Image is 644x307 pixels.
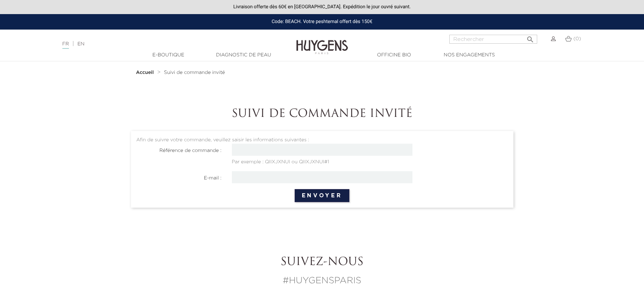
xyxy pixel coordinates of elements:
span: (0) [573,36,581,41]
h1: Suivi de commande invité [131,108,513,121]
strong: Accueil [136,70,154,75]
a: Suivi de commande invité [164,70,225,75]
button:  [524,33,536,42]
a: Nos engagements [435,52,504,59]
a: FR [62,42,69,49]
a: Diagnostic de peau [209,52,278,59]
a: EN [78,42,84,46]
h2: Suivez-nous [131,256,513,269]
button: Envoyer [295,189,349,202]
a: E-Boutique [134,52,203,59]
p: Afin de suivre votre commande, veuillez saisir les informations suivantes : [136,136,508,144]
input: Rechercher [449,35,537,44]
p: #HUYGENSPARIS [131,274,513,288]
label: E-mail : [131,171,227,182]
label: Référence de commande : [131,144,227,154]
a: Officine Bio [360,52,429,59]
div: | [59,40,263,48]
div: Par exemple : QIIXJXNUI ou QIIXJXNUI#1 [232,156,412,166]
a: Accueil [136,70,155,75]
img: Huygens [296,29,348,55]
i:  [526,33,534,42]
